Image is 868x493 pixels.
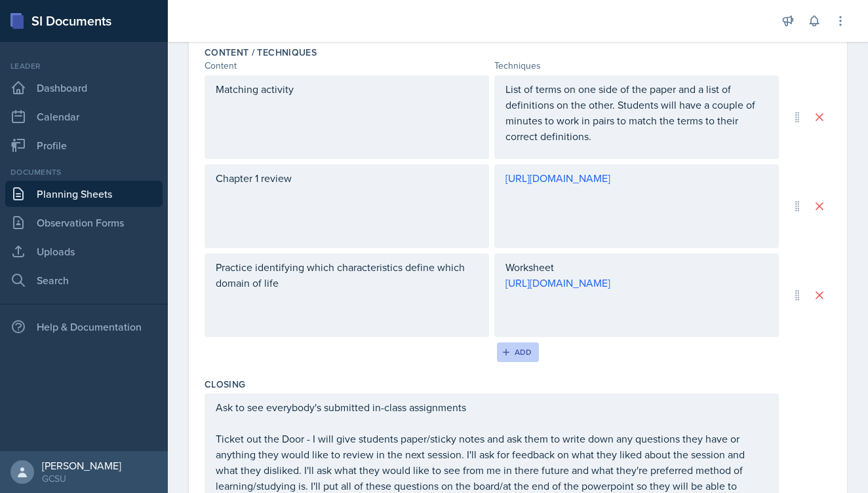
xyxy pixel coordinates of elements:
[505,259,768,275] p: Worksheet
[205,46,317,59] label: Content / Techniques
[5,314,163,340] div: Help & Documentation
[5,238,163,265] a: Uploads
[505,276,610,290] a: [URL][DOMAIN_NAME]
[5,60,163,72] div: Leader
[42,459,121,472] div: [PERSON_NAME]
[5,132,163,158] a: Profile
[504,347,532,357] div: Add
[5,103,163,130] a: Calendar
[505,171,610,185] a: [URL][DOMAIN_NAME]
[497,342,540,362] button: Add
[5,210,163,236] a: Observation Forms
[216,399,768,415] p: Ask to see everybody's submitted in-class assignments
[216,81,478,97] p: Matching activity
[216,259,478,291] p: Practice identifying which characteristics define which domain of life
[494,59,779,73] div: Techniques
[5,181,163,207] a: Planning Sheets
[42,472,121,485] div: GCSU
[5,75,163,101] a: Dashboard
[5,166,163,178] div: Documents
[205,59,489,73] div: Content
[5,267,163,293] a: Search
[505,81,768,144] p: List of terms on one side of the paper and a list of definitions on the other. Students will have...
[205,378,245,391] label: Closing
[216,170,478,186] p: Chapter 1 review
